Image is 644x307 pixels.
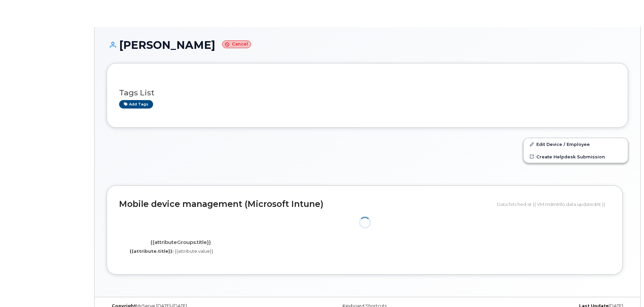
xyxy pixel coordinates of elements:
label: {{attribute.title}}: [130,248,174,254]
div: Data fetched at {{ VM.mdmInfo.data.updatedAt }} [497,198,610,211]
small: Cancel [222,40,251,48]
a: Edit Device / Employee [524,138,628,150]
h2: Mobile device management (Microsoft Intune) [119,199,492,209]
h1: [PERSON_NAME] [107,39,628,51]
h4: {{attributeGroups.title}} [124,240,237,245]
h3: Tags List [119,89,616,97]
a: Create Helpdesk Submission [524,151,628,163]
a: Add tags [119,100,153,109]
span: {{attribute.value}} [175,248,213,254]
